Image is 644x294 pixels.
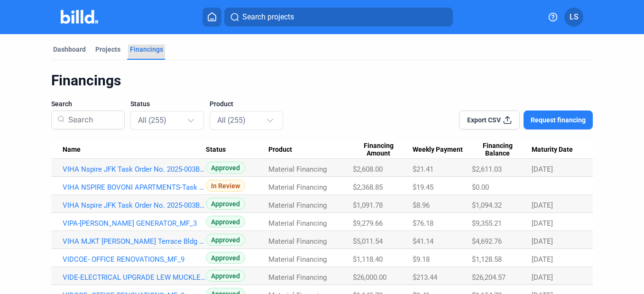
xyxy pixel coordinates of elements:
[63,146,206,154] div: Name
[61,10,98,24] img: Billd Company Logo
[353,255,383,264] span: $1,118.40
[63,219,206,228] a: VIPA-[PERSON_NAME] GENERATOR_MF_3
[532,165,553,174] span: [DATE]
[353,201,383,210] span: $1,091.78
[532,255,553,264] span: [DATE]
[413,201,430,210] span: $8.96
[130,99,150,109] span: Status
[472,237,502,246] span: $4,692.76
[63,201,206,210] a: VIHA Nspire JFK Task Order No. 2025-003B-1_MF_4
[63,183,206,192] a: VIHA NSPIRE BOVONI APARTMENTS-Task Order # 2025-003B-2_MF_1
[268,237,327,246] span: Material Financing
[206,216,245,228] span: Approved
[353,237,383,246] span: $5,011.54
[268,146,353,154] div: Product
[472,273,506,282] span: $26,204.57
[268,255,327,264] span: Material Financing
[95,45,120,54] div: Projects
[413,165,433,174] span: $21.41
[472,142,532,158] div: Financing Balance
[63,237,206,246] a: VIHA MJKT [PERSON_NAME] Terrace Bldg 17/19/22_MF_1
[206,198,245,210] span: Approved
[210,99,233,109] span: Product
[459,110,520,129] button: Export CSV
[531,115,586,125] span: Request financing
[472,255,502,264] span: $1,128.58
[532,237,553,246] span: [DATE]
[532,273,553,282] span: [DATE]
[472,183,489,192] span: $0.00
[138,116,166,125] mat-select-trigger: All (255)
[268,201,327,210] span: Material Financing
[206,180,245,192] span: In Review
[206,162,245,174] span: Approved
[532,146,573,154] span: Maturity Date
[268,219,327,228] span: Material Financing
[63,255,206,264] a: VIDCOE- OFFICE RENOVATIONS_MF_9
[242,11,294,23] span: Search projects
[353,183,383,192] span: $2,368.85
[268,165,327,174] span: Material Financing
[130,45,163,54] div: Financings
[524,110,593,129] button: Request financing
[472,219,502,228] span: $9,355.21
[51,72,593,90] div: Financings
[413,146,472,154] div: Weekly Payment
[413,183,433,192] span: $19.45
[472,201,502,210] span: $1,094.32
[532,219,553,228] span: [DATE]
[206,270,245,282] span: Approved
[413,273,437,282] span: $213.44
[532,146,581,154] div: Maturity Date
[564,8,583,27] button: LS
[413,237,433,246] span: $41.14
[51,99,72,109] span: Search
[570,11,579,23] span: LS
[353,142,404,158] span: Financing Amount
[206,252,245,264] span: Approved
[472,165,502,174] span: $2,611.03
[268,273,327,282] span: Material Financing
[413,219,433,228] span: $76.18
[268,183,327,192] span: Material Financing
[268,146,292,154] span: Product
[206,234,245,246] span: Approved
[353,142,413,158] div: Financing Amount
[353,273,386,282] span: $26,000.00
[532,201,553,210] span: [DATE]
[64,108,119,132] input: Search
[472,142,523,158] span: Financing Balance
[224,8,453,27] button: Search projects
[63,273,206,282] a: VIDE-ELECTRICAL UPGRADE LEW MUCKLE_MF_3
[206,146,226,154] span: Status
[413,255,430,264] span: $9.18
[63,146,81,154] span: Name
[53,45,86,54] div: Dashboard
[467,115,501,125] span: Export CSV
[353,165,383,174] span: $2,608.00
[63,165,206,174] a: VIHA Nspire JFK Task Order No. 2025-003B-1_MF_6
[217,116,246,125] mat-select-trigger: All (255)
[413,146,463,154] span: Weekly Payment
[206,146,268,154] div: Status
[353,219,383,228] span: $9,279.66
